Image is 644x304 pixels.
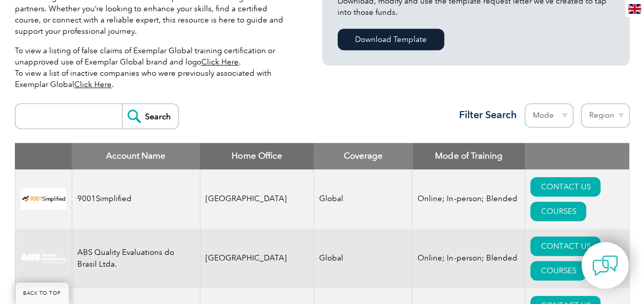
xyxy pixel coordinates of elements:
a: CONTACT US [530,236,600,256]
th: : activate to sort column ascending [525,143,629,169]
td: Online; In-person; Blended [412,229,525,288]
th: Mode of Training: activate to sort column ascending [412,143,525,169]
a: COURSES [530,202,586,221]
a: COURSES [530,261,586,280]
th: Coverage: activate to sort column ascending [314,143,412,169]
a: CONTACT US [530,177,600,197]
td: [GEOGRAPHIC_DATA] [200,229,314,288]
td: Global [314,169,412,229]
img: 37c9c059-616f-eb11-a812-002248153038-logo.png [20,188,67,209]
td: ABS Quality Evaluations do Brasil Ltda. [72,229,200,288]
td: Global [314,229,412,288]
a: Click Here [201,57,239,67]
th: Home Office: activate to sort column ascending [200,143,314,169]
a: Download Template [338,29,444,50]
a: Click Here [74,80,112,89]
th: Account Name: activate to sort column descending [72,143,200,169]
td: 9001Simplified [72,169,200,229]
h3: Filter Search [453,108,517,121]
td: Online; In-person; Blended [412,169,525,229]
p: To view a listing of false claims of Exemplar Global training certification or unapproved use of ... [15,45,292,90]
img: c92924ac-d9bc-ea11-a814-000d3a79823d-logo.jpg [20,253,67,264]
img: en [628,4,641,14]
a: BACK TO TOP [15,283,69,304]
td: [GEOGRAPHIC_DATA] [200,169,314,229]
img: contact-chat.png [592,253,618,278]
input: Search [122,104,178,128]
